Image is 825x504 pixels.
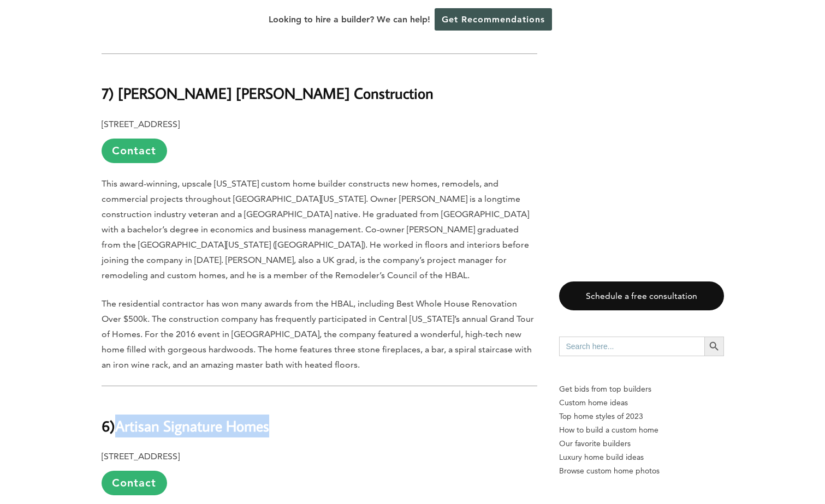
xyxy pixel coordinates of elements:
b: 7) [PERSON_NAME] [PERSON_NAME] Construction [102,83,434,103]
span: This award-winning, upscale [US_STATE] custom home builder constructs new homes, remodels, and co... [102,178,529,280]
a: Top home styles of 2023 [559,410,724,423]
p: [STREET_ADDRESS] [102,449,537,495]
a: Contact [102,471,167,495]
a: Browse custom home photos [559,464,724,478]
svg: Search [708,340,720,352]
a: Get Recommendations [435,8,552,31]
input: Search here... [559,337,704,356]
span: The residential contractor has won many awards from the HBAL, including Best Whole House Renovati... [102,298,534,370]
a: How to build a custom home [559,423,724,437]
a: Our favorite builders [559,437,724,451]
b: Artisan Signature Homes [115,416,269,435]
b: 6) [102,416,115,435]
a: Schedule a free consultation [559,281,724,310]
a: Luxury home build ideas [559,451,724,464]
a: Contact [102,139,167,163]
p: Get bids from top builders [559,382,724,396]
p: [STREET_ADDRESS] [102,117,537,163]
a: Custom home ideas [559,396,724,410]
